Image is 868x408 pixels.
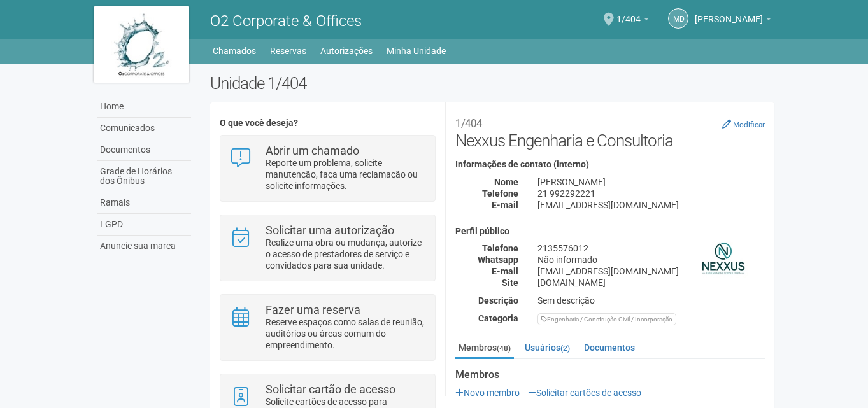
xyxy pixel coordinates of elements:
a: Comunicados [97,118,191,139]
a: Home [97,96,191,118]
img: logo.jpg [94,6,189,83]
a: Abrir um chamado Reporte um problema, solicite manutenção, faça uma reclamação ou solicite inform... [230,145,425,192]
strong: Solicitar uma autorização [266,223,394,237]
strong: E-mail [492,266,518,276]
strong: Site [502,278,518,288]
small: 1/404 [455,117,482,130]
strong: Abrir um chamado [266,144,359,157]
strong: Whatsapp [478,255,518,265]
strong: Membros [455,369,765,381]
strong: Telefone [482,243,518,253]
h2: Unidade 1/404 [210,74,775,93]
span: O2 Corporate & Offices [210,12,362,30]
a: Reservas [270,42,306,60]
div: [EMAIL_ADDRESS][DOMAIN_NAME] [528,199,774,211]
a: Modificar [722,119,765,129]
a: Novo membro [455,388,520,398]
span: 1/404 [616,2,641,24]
a: Anuncie sua marca [97,236,191,257]
div: 21 992292221 [528,188,774,199]
strong: Telefone [482,188,518,199]
h4: Informações de contato (interno) [455,160,765,169]
strong: Nome [494,177,518,187]
a: Solicitar cartões de acesso [528,388,641,398]
small: (48) [497,344,511,353]
a: Md [668,8,688,29]
p: Reserve espaços como salas de reunião, auditórios ou áreas comum do empreendimento. [266,316,425,351]
strong: Solicitar cartão de acesso [266,383,395,396]
a: Chamados [213,42,256,60]
a: Documentos [97,139,191,161]
strong: Categoria [478,313,518,323]
a: Grade de Horários dos Ônibus [97,161,191,192]
h4: O que você deseja? [220,118,436,128]
p: Realize uma obra ou mudança, autorize o acesso de prestadores de serviço e convidados para sua un... [266,237,425,271]
h2: Nexxus Engenharia e Consultoria [455,112,765,150]
a: Usuários(2) [522,338,573,357]
a: [PERSON_NAME] [695,16,771,26]
a: Autorizações [320,42,373,60]
a: Ramais [97,192,191,214]
strong: E-mail [492,200,518,210]
small: Modificar [733,120,765,129]
a: Documentos [581,338,638,357]
p: Reporte um problema, solicite manutenção, faça uma reclamação ou solicite informações. [266,157,425,192]
a: LGPD [97,214,191,236]
strong: Fazer uma reserva [266,303,360,316]
img: business.png [692,227,755,290]
div: Não informado [528,254,774,265]
div: [EMAIL_ADDRESS][DOMAIN_NAME] [528,265,774,277]
div: Sem descrição [528,295,774,306]
div: Engenharia / Construção Civil / Incorporação [537,313,676,325]
div: [DOMAIN_NAME] [528,277,774,288]
a: Minha Unidade [387,42,446,60]
h4: Perfil público [455,227,765,236]
small: (2) [560,344,570,353]
strong: Descrição [478,295,518,306]
a: 1/404 [616,16,649,26]
span: Michele de Carvalho [695,2,763,24]
a: Fazer uma reserva Reserve espaços como salas de reunião, auditórios ou áreas comum do empreendime... [230,304,425,351]
a: Solicitar uma autorização Realize uma obra ou mudança, autorize o acesso de prestadores de serviç... [230,225,425,271]
div: [PERSON_NAME] [528,176,774,188]
a: Membros(48) [455,338,514,359]
div: 2135576012 [528,243,774,254]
